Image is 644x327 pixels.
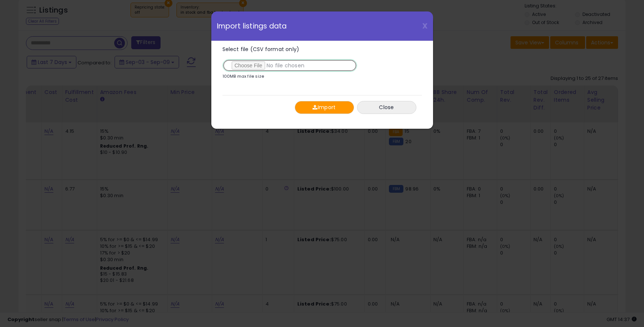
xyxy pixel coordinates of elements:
span: X [422,21,427,31]
button: Import [295,101,354,114]
span: Import listings data [217,23,287,30]
button: Close [357,101,416,114]
span: Select file (CSV format only) [222,45,300,53]
p: 100MB max file size [222,74,264,78]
